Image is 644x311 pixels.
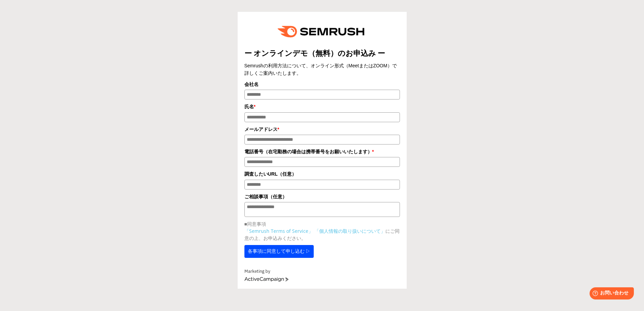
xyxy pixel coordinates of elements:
[244,227,400,242] p: にご同意の上、お申込みください。
[244,148,400,155] label: 電話番号（在宅勤務の場合は携帯番号をお願いいたします）
[244,81,400,88] label: 会社名
[244,220,400,227] p: ■同意事項
[244,103,400,110] label: 氏名
[273,19,372,45] img: e6a379fe-ca9f-484e-8561-e79cf3a04b3f.png
[244,268,400,275] div: Marketing by
[244,228,313,234] a: 「Semrush Terms of Service」
[314,228,385,234] a: 「個人情報の取り扱いについて」
[244,245,314,258] button: 各事項に同意して申し込む ▷
[244,193,400,200] label: ご相談事項（任意）
[244,62,400,77] div: Semrushの利用方法について、オンライン形式（MeetまたはZOOM）で詳しくご案内いたします。
[244,170,400,178] label: 調査したいURL（任意）
[244,126,400,133] label: メールアドレス
[584,285,637,304] iframe: Help widget launcher
[244,48,400,59] title: ー オンラインデモ（無料）のお申込み ー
